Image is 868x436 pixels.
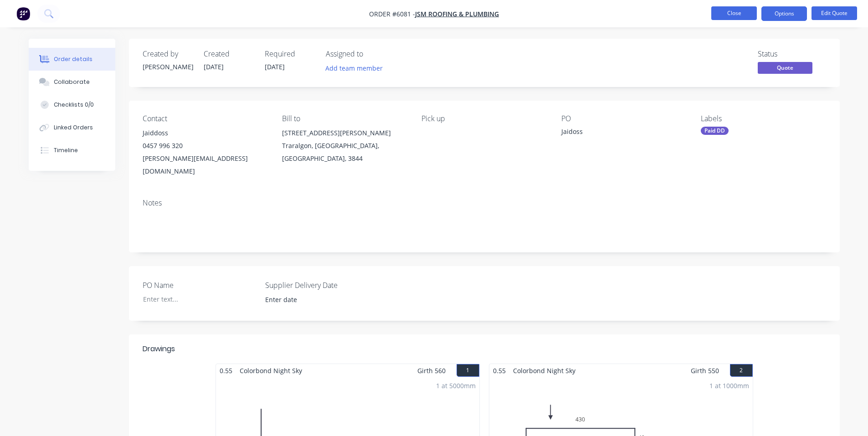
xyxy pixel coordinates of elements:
div: Traralgon, [GEOGRAPHIC_DATA], [GEOGRAPHIC_DATA], 3844 [282,139,407,165]
div: Status [758,50,826,58]
input: Enter date [259,293,372,307]
img: Factory [16,7,30,21]
div: Order details [54,55,92,63]
span: Girth 550 [691,364,719,377]
div: [PERSON_NAME] [143,62,193,72]
div: Collaborate [54,78,90,86]
div: Checklists 0/0 [54,101,94,109]
div: PO [561,114,686,123]
button: Checklists 0/0 [29,93,115,116]
a: JSM ROOFING & PLUMBING [415,10,499,18]
span: Colorbond Night Sky [509,364,579,377]
div: Created [204,50,254,58]
div: Jaiddoss [143,127,267,139]
div: Pick up [421,114,546,123]
span: Quote [758,62,812,73]
div: Linked Orders [54,123,93,132]
div: [STREET_ADDRESS][PERSON_NAME]Traralgon, [GEOGRAPHIC_DATA], [GEOGRAPHIC_DATA], 3844 [282,127,407,165]
span: Girth 560 [417,364,446,377]
button: Close [711,6,757,20]
div: Timeline [54,146,78,154]
label: PO Name [143,280,257,291]
button: Edit Quote [812,6,857,20]
span: 0.55 [489,364,509,377]
div: Notes [143,199,826,207]
button: Add team member [320,62,387,74]
div: Bill to [282,114,407,123]
button: Order details [29,48,115,71]
div: Paid DD [701,127,729,135]
span: [DATE] [204,62,224,71]
button: Add team member [326,62,388,74]
span: 0.55 [216,364,236,377]
span: Order #6081 - [369,10,415,18]
label: Supplier Delivery Date [265,280,379,291]
div: Required [265,50,315,58]
div: Created by [143,50,193,58]
button: 2 [730,364,753,377]
button: Timeline [29,139,115,162]
div: Labels [701,114,826,123]
div: 0457 996 320 [143,139,267,152]
div: Drawings [143,344,175,354]
span: Colorbond Night Sky [236,364,306,377]
div: Contact [143,114,267,123]
div: Assigned to [326,50,417,58]
div: 1 at 5000mm [436,381,476,390]
div: Jaidoss [561,127,675,139]
div: Jaiddoss0457 996 320[PERSON_NAME][EMAIL_ADDRESS][DOMAIN_NAME] [143,127,267,178]
button: 1 [457,364,479,377]
button: Linked Orders [29,116,115,139]
div: [STREET_ADDRESS][PERSON_NAME] [282,127,407,139]
div: [PERSON_NAME][EMAIL_ADDRESS][DOMAIN_NAME] [143,152,267,178]
button: Collaborate [29,71,115,93]
span: [DATE] [265,62,285,71]
div: 1 at 1000mm [709,381,749,390]
button: Options [761,6,807,21]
